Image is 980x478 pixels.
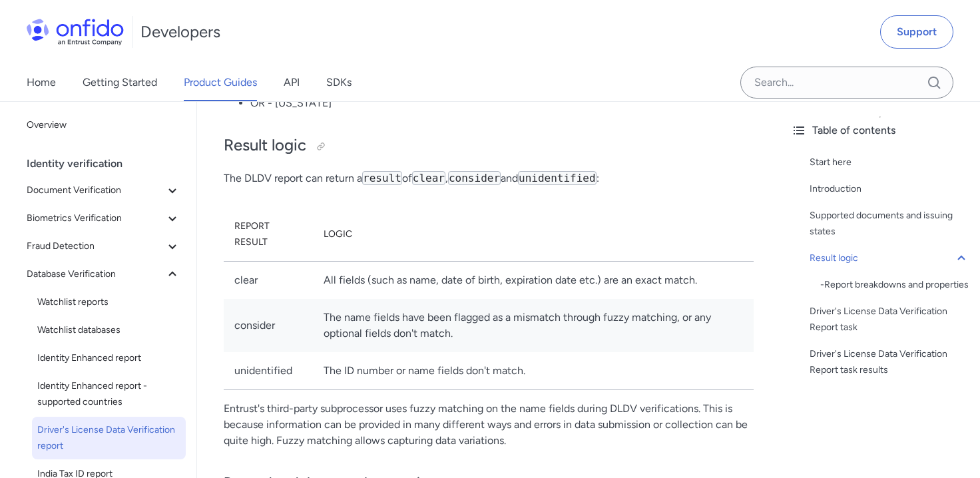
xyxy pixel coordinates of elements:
td: consider [224,299,313,352]
th: Report result [224,208,313,262]
a: Result logic [810,250,969,266]
button: Fraud Detection [21,233,186,260]
a: Introduction [810,181,969,197]
div: - Report breakdowns and properties [820,277,969,293]
code: clear [412,171,445,185]
a: Support [880,15,953,49]
div: Table of contents [791,122,969,138]
a: Supported documents and issuing states [810,208,969,240]
a: Overview [21,112,186,138]
a: Driver's License Data Verification report [32,417,186,459]
code: result [362,171,402,185]
td: The name fields have been flagged as a mismatch through fuzzy matching, or any optional fields do... [313,299,754,352]
button: Database Verification [21,261,186,288]
span: Driver's License Data Verification report [37,422,180,454]
a: SDKs [326,64,352,101]
p: Entrust's third-party subprocessor uses fuzzy matching on the name fields during DLDV verificatio... [224,401,754,449]
li: OR - [US_STATE] [250,95,754,111]
h2: Result logic [224,134,754,157]
span: Fraud Detection [27,238,164,254]
td: All fields (such as name, date of birth, expiration date etc.) are an exact match. [313,262,754,300]
a: Driver's License Data Verification Report task results [810,346,969,378]
a: Getting Started [83,64,157,101]
span: Database Verification [27,266,164,282]
a: API [284,64,300,101]
input: Onfido search input field [740,67,953,99]
a: Home [27,64,56,101]
h1: Developers [140,21,220,43]
td: The ID number or name fields don't match. [313,352,754,390]
a: Driver's License Data Verification Report task [810,304,969,336]
span: Identity Enhanced report - supported countries [37,378,180,410]
th: Logic [313,208,754,262]
span: Identity Enhanced report [37,350,180,366]
img: Onfido Logo [27,19,124,45]
a: Identity Enhanced report - supported countries [32,373,186,415]
code: unidentified [518,171,597,185]
p: The DLDV report can return a of , and : [224,170,754,186]
td: clear [224,262,313,300]
a: Identity Enhanced report [32,345,186,371]
td: unidentified [224,352,313,390]
span: Watchlist reports [37,294,180,310]
a: Watchlist databases [32,317,186,344]
a: Product Guides [184,64,257,101]
a: -Report breakdowns and properties [820,277,969,293]
button: Document Verification [21,177,186,204]
a: Start here [810,154,969,170]
span: Overview [27,117,180,133]
code: consider [448,171,501,185]
span: Document Verification [27,182,164,198]
button: Biometrics Verification [21,205,186,232]
a: Watchlist reports [32,289,186,316]
span: Watchlist databases [37,322,180,338]
div: Identity verification [27,150,191,177]
span: Biometrics Verification [27,210,164,226]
